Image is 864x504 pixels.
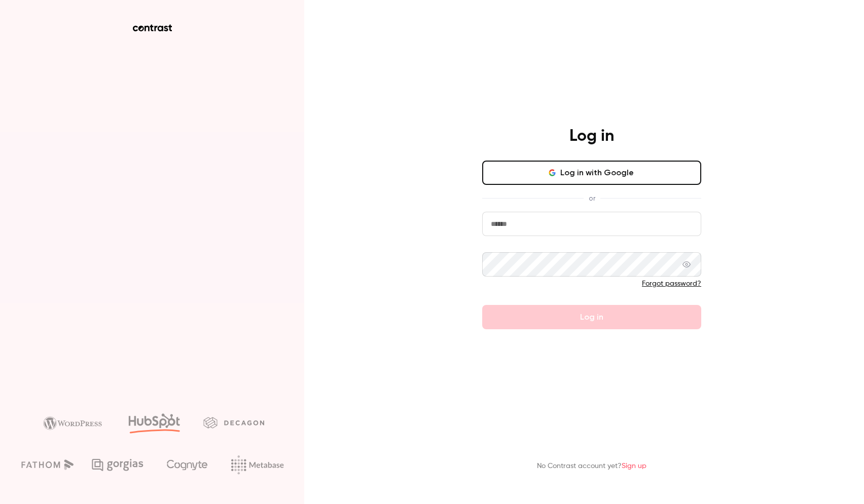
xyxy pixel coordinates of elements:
[569,126,614,146] h4: Log in
[584,193,600,204] span: or
[537,461,646,472] p: No Contrast account yet?
[642,280,701,287] a: Forgot password?
[482,161,701,185] button: Log in with Google
[622,462,646,470] a: Sign up
[203,417,264,428] img: decagon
